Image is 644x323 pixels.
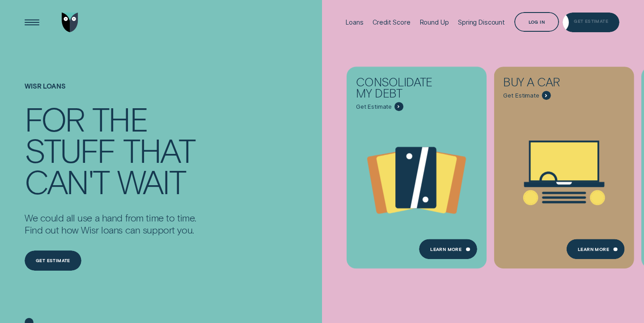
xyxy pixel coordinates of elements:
a: Buy a car - Learn more [494,67,634,263]
div: that [123,134,195,166]
a: Learn more [419,239,477,259]
div: Spring Discount [458,18,505,26]
div: wait [117,166,186,197]
div: For [25,103,84,134]
div: Consolidate my debt [356,76,445,102]
div: Round Up [420,18,449,26]
div: Loans [346,18,363,26]
p: We could all use a hand from time to time. Find out how Wisr loans can support you. [25,212,196,236]
div: the [92,103,148,134]
a: Learn More [567,239,625,259]
div: Credit Score [373,18,410,26]
button: Open Menu [22,13,42,33]
a: Consolidate my debt - Learn more [347,67,487,263]
span: Get Estimate [356,103,392,110]
button: Log in [514,12,559,32]
a: Get estimate [25,251,81,271]
div: can't [25,166,109,197]
div: Buy a car [503,76,593,91]
h4: For the stuff that can't wait [25,103,196,196]
div: stuff [25,134,115,166]
img: Wisr [62,13,78,33]
span: Get Estimate [503,92,539,99]
a: Get Estimate [563,13,619,33]
h1: Wisr loans [25,82,196,103]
